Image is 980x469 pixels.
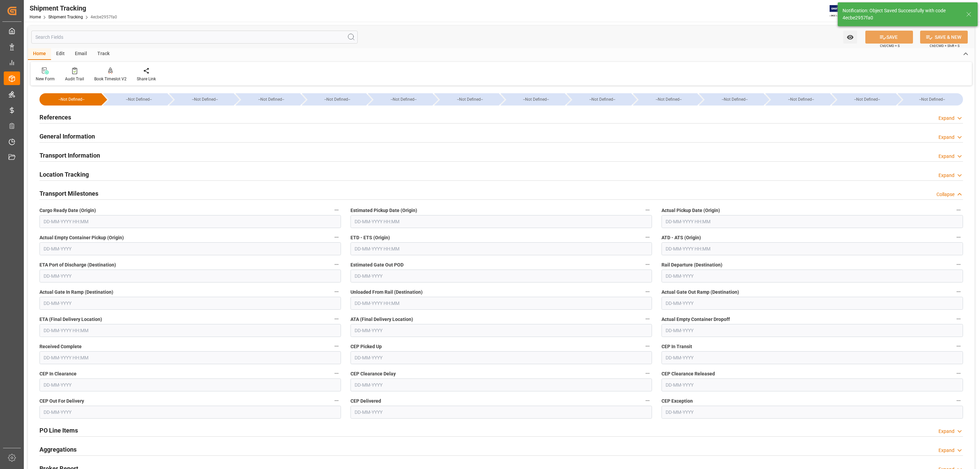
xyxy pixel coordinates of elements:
span: CEP Delivered [350,398,381,405]
button: Unloaded From Rail (Destination) [643,287,652,296]
div: --Not Defined-- [309,93,366,106]
input: DD-MM-YYYY [350,270,652,282]
button: CEP Clearance Released [954,369,963,378]
div: --Not Defined-- [441,93,499,106]
input: DD-MM-YYYY [661,297,963,310]
button: CEP Delivered [643,396,652,405]
div: New Form [36,76,55,82]
button: ETA Port of Discharge (Destination) [332,260,341,269]
input: DD-MM-YYYY HH:MM [350,215,652,228]
button: ETA (Final Delivery Location) [332,314,341,323]
input: DD-MM-YYYY [350,406,652,419]
button: CEP In Transit [954,342,963,351]
input: DD-MM-YYYY [661,378,963,391]
div: --Not Defined-- [302,93,366,106]
input: DD-MM-YYYY [661,351,963,364]
div: --Not Defined-- [567,93,631,106]
div: --Not Defined-- [507,93,565,106]
div: Edit [51,48,70,60]
button: Actual Pickup Date (Origin) [954,206,963,214]
button: CEP Picked Up [643,342,652,351]
div: Collapse [936,191,954,198]
input: DD-MM-YYYY HH:MM [661,215,963,228]
a: Shipment Tracking [48,15,83,19]
input: DD-MM-YYYY [350,351,652,364]
span: Received Complete [39,343,82,350]
button: Actual Empty Container Pickup (Origin) [332,233,341,242]
span: ATD - ATS (Origin) [661,234,701,241]
span: CEP Clearance Released [661,370,715,377]
span: Actual Empty Container Pickup (Origin) [39,234,124,241]
div: --Not Defined-- [699,93,764,106]
input: DD-MM-YYYY [661,406,963,419]
span: ETA Port of Discharge (Destination) [39,261,116,269]
span: Ctrl/CMD + S [880,43,900,48]
span: Actual Empty Container Dropoff [661,316,730,323]
div: Expand [938,115,954,122]
input: DD-MM-YYYY [39,242,341,255]
input: DD-MM-YYYY [350,324,652,337]
span: CEP Out For Delivery [39,398,84,405]
button: open menu [843,31,857,44]
input: DD-MM-YYYY [39,270,341,282]
div: --Not Defined-- [103,93,168,106]
h2: Transport Information [39,151,100,160]
span: Estimated Pickup Date (Origin) [350,207,417,214]
h2: References [39,113,71,122]
h2: PO Line Items [39,426,78,435]
input: DD-MM-YYYY [661,324,963,337]
div: Expand [938,428,954,435]
div: Notification: Object Saved Successfully with code 4ecbe2957fa0 [843,7,960,21]
div: --Not Defined-- [640,93,698,106]
input: Search Fields [31,31,358,44]
button: Cargo Ready Date (Origin) [332,206,341,214]
div: Home [28,48,51,60]
button: SAVE [865,31,913,44]
div: Expand [938,134,954,141]
span: Estimated Gate Out POD [350,261,404,269]
span: Actual Pickup Date (Origin) [661,207,720,214]
div: Expand [938,153,954,160]
div: --Not Defined-- [765,93,830,106]
input: DD-MM-YYYY HH:MM [39,215,341,228]
h2: General Information [39,132,95,141]
button: Received Complete [332,342,341,351]
input: DD-MM-YYYY [39,406,341,419]
button: Estimated Gate Out POD [643,260,652,269]
button: Actual Empty Container Dropoff [954,314,963,323]
div: --Not Defined-- [832,93,896,106]
span: Unloaded From Rail (Destination) [350,289,423,296]
span: ETA (Final Delivery Location) [39,316,102,323]
a: Home [30,15,41,19]
div: --Not Defined-- [838,93,896,106]
div: --Not Defined-- [39,93,101,106]
div: --Not Defined-- [633,93,698,106]
button: Actual Gate In Ramp (Destination) [332,287,341,296]
span: CEP Clearance Delay [350,370,396,377]
div: --Not Defined-- [898,93,963,106]
button: Estimated Pickup Date (Origin) [643,206,652,214]
div: --Not Defined-- [573,93,631,106]
div: Share Link [137,76,156,82]
button: CEP Out For Delivery [332,396,341,405]
img: Exertis%20JAM%20-%20Email%20Logo.jpg_1722504956.jpg [830,5,853,17]
div: --Not Defined-- [235,93,300,106]
div: Expand [938,172,954,179]
span: Actual Gate Out Ramp (Destination) [661,289,739,296]
span: Cargo Ready Date (Origin) [39,207,96,214]
div: --Not Defined-- [169,93,234,106]
div: --Not Defined-- [501,93,565,106]
div: Expand [938,447,954,454]
input: DD-MM-YYYY [350,378,652,391]
div: --Not Defined-- [904,93,960,106]
input: DD-MM-YYYY HH:MM [661,242,963,255]
input: DD-MM-YYYY [39,297,341,310]
button: ATA (Final Delivery Location) [643,314,652,323]
span: ETD - ETS (Origin) [350,234,390,241]
span: CEP Picked Up [350,343,382,350]
div: --Not Defined-- [772,93,830,106]
button: Rail Departure (Destination) [954,260,963,269]
input: DD-MM-YYYY [661,270,963,282]
div: --Not Defined-- [176,93,234,106]
button: CEP Exception [954,396,963,405]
